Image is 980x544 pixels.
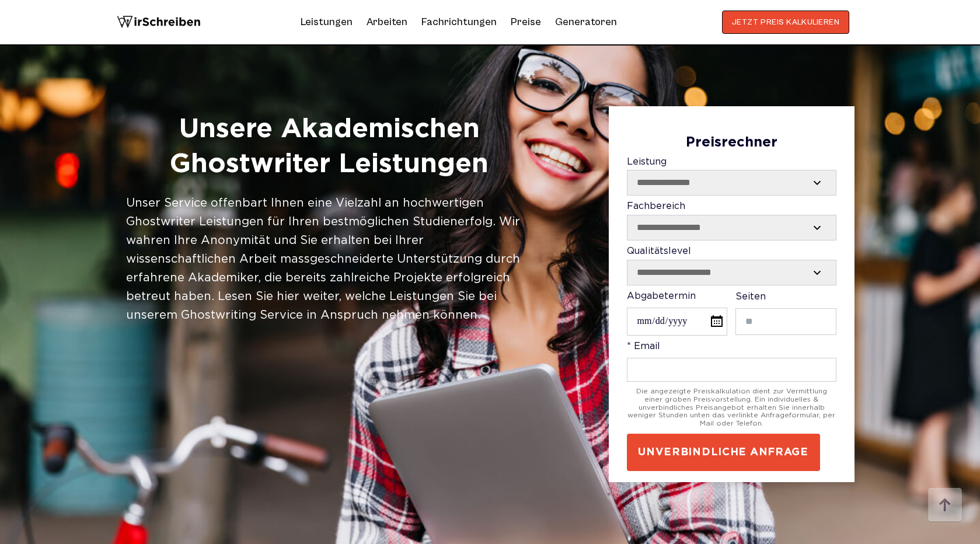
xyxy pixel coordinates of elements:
[627,341,836,382] label: * Email
[421,13,497,32] a: Fachrichtungen
[627,260,836,285] select: Qualitätslevel
[117,11,201,34] img: logo wirschreiben
[627,308,727,335] input: Abgabetermin
[627,157,836,196] label: Leistung
[627,201,836,240] label: Fachbereich
[627,291,727,336] label: Abgabetermin
[126,194,533,325] div: Unser Service offenbart Ihnen eine Vielzahl an hochwertigen Ghostwriter Leistungen für Ihren best...
[367,13,407,32] a: Arbeiten
[555,13,617,32] a: Generatoren
[126,112,533,182] h1: Unsere Akademischen Ghostwriter Leistungen
[735,292,766,301] span: Seiten
[627,246,836,285] label: Qualitätslevel
[301,13,353,32] a: Leistungen
[627,388,836,428] div: Die angezeigte Preiskalkulation dient zur Vermittlung einer groben Preisvorstellung. Ein individu...
[627,135,836,471] form: Contact form
[511,16,541,28] a: Preise
[722,11,850,34] button: JETZT PREIS KALKULIEREN
[627,215,836,240] select: Fachbereich
[627,434,820,471] button: UNVERBINDLICHE ANFRAGE
[638,445,808,459] span: UNVERBINDLICHE ANFRAGE
[627,358,836,382] input: * Email
[927,488,962,523] img: button top
[627,170,836,195] select: Leistung
[627,135,836,151] div: Preisrechner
